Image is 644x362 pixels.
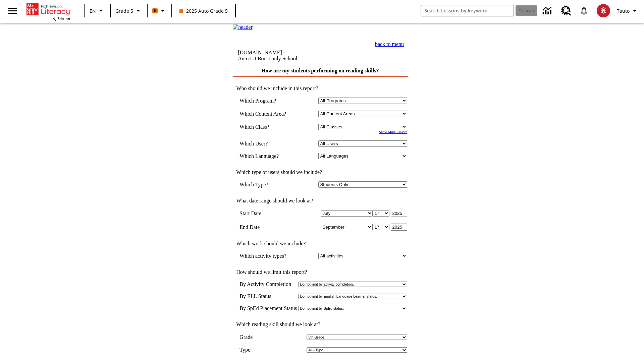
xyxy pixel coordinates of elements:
td: Which Program? [239,98,296,104]
img: avatar image [597,4,610,17]
td: How should we limit this report? [233,269,407,275]
a: Resource Center, Will open in new tab [557,2,575,20]
a: Notifications [575,2,593,19]
td: Start Date [239,210,296,217]
span: Grade 5 [115,7,133,14]
td: By ELL Status [239,293,297,299]
span: Tauto [617,7,630,14]
button: Boost Class color is orange. Change class color [150,5,169,17]
td: Which activity types? [239,253,296,259]
nobr: Which Content Area? [239,111,286,117]
span: EN [90,7,96,14]
button: Grade: Grade 5, Select a grade [113,5,145,17]
span: B [154,6,157,15]
button: Select a new avatar [593,2,614,19]
td: Which Language? [239,153,296,159]
span: 2025 Auto Grade 5 [179,7,228,14]
nobr: Auto Lit Boost only School [238,56,297,61]
td: Which Type? [239,181,296,188]
td: Who should we include in this report? [233,85,407,92]
td: Grade [239,334,259,340]
td: Which type of users should we include? [233,169,407,175]
input: search field [421,5,514,16]
a: Data Center [539,2,557,20]
a: back to menu [375,41,404,47]
td: End Date [239,224,296,231]
img: header [233,24,253,30]
td: What date range should we look at? [233,198,407,204]
td: Which work should we include? [233,241,407,247]
td: By Activity Completion [239,281,297,287]
td: Which Class? [239,124,296,130]
div: Home [26,2,70,21]
a: How are my students performing on reading skills? [261,68,379,73]
td: By SpEd Placement Status [239,305,297,311]
td: Type [239,347,256,353]
td: Which User? [239,140,296,147]
a: Show More Classes [379,130,408,134]
td: Which reading skill should we look at? [233,321,407,327]
span: NJ Edition [52,16,70,21]
td: [DOMAIN_NAME] - [238,50,340,62]
button: Profile/Settings [614,5,641,17]
button: Open side menu [3,1,22,21]
button: Language: EN, Select a language [87,5,108,17]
